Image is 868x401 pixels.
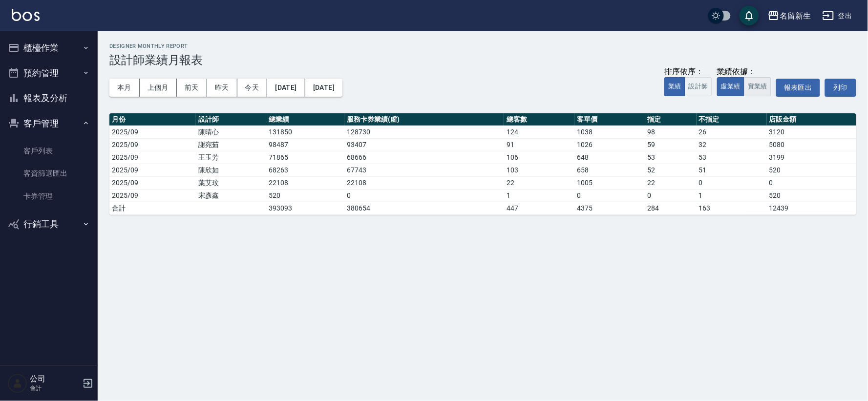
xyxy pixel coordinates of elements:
[344,151,504,164] td: 68666
[4,111,94,136] button: 客戶管理
[267,79,305,97] button: [DATE]
[776,79,820,97] button: 報表匯出
[207,79,237,97] button: 昨天
[574,113,645,126] th: 客單價
[4,185,94,208] a: 卡券管理
[266,164,344,176] td: 68263
[664,67,712,77] div: 排序依序：
[697,176,767,189] td: 0
[697,164,767,176] td: 51
[504,176,574,189] td: 22
[305,79,342,97] button: [DATE]
[266,176,344,189] td: 22108
[780,10,811,22] div: 名留新生
[504,126,574,138] td: 124
[109,126,196,138] td: 2025/09
[4,85,94,111] button: 報表及分析
[744,77,771,96] button: 實業績
[574,176,645,189] td: 1005
[697,189,767,202] td: 1
[30,384,80,393] p: 會計
[664,77,685,96] button: 業績
[697,113,767,126] th: 不指定
[109,113,196,126] th: 月份
[109,164,196,176] td: 2025/09
[697,126,767,138] td: 26
[819,7,856,25] button: 登出
[140,79,177,97] button: 上個月
[574,126,645,138] td: 1038
[266,189,344,202] td: 520
[764,6,815,26] button: 名留新生
[109,138,196,151] td: 2025/09
[504,138,574,151] td: 91
[266,138,344,151] td: 98487
[30,374,80,384] h5: 公司
[645,202,697,214] td: 284
[344,164,504,176] td: 67743
[504,151,574,164] td: 106
[196,138,266,151] td: 謝宛茹
[109,113,856,215] table: a dense table
[109,202,196,214] td: 合計
[12,9,40,21] img: Logo
[196,164,266,176] td: 陳欣如
[109,189,196,202] td: 2025/09
[574,189,645,202] td: 0
[4,35,94,61] button: 櫃檯作業
[109,53,856,67] h3: 設計師業績月報表
[4,211,94,237] button: 行銷工具
[109,79,140,97] button: 本月
[645,138,697,151] td: 59
[645,113,697,126] th: 指定
[767,138,856,151] td: 5080
[196,176,266,189] td: 葉艾玟
[574,164,645,176] td: 658
[645,151,697,164] td: 53
[697,151,767,164] td: 53
[574,202,645,214] td: 4375
[767,126,856,138] td: 3120
[109,176,196,189] td: 2025/09
[344,202,504,214] td: 380654
[685,77,712,96] button: 設計師
[504,202,574,214] td: 447
[645,126,697,138] td: 98
[4,162,94,185] a: 客資篩選匯出
[767,189,856,202] td: 520
[109,151,196,164] td: 2025/09
[344,138,504,151] td: 93407
[717,77,744,96] button: 虛業績
[717,67,771,77] div: 業績依據：
[574,151,645,164] td: 648
[825,79,856,97] button: 列印
[344,189,504,202] td: 0
[196,151,266,164] td: 王玉芳
[740,6,759,25] button: save
[196,189,266,202] td: 宋彥鑫
[645,176,697,189] td: 22
[266,202,344,214] td: 393093
[266,126,344,138] td: 131850
[767,164,856,176] td: 520
[504,113,574,126] th: 總客數
[196,113,266,126] th: 設計師
[574,138,645,151] td: 1026
[8,374,27,393] img: Person
[645,189,697,202] td: 0
[504,164,574,176] td: 103
[697,138,767,151] td: 32
[344,176,504,189] td: 22108
[177,79,207,97] button: 前天
[4,140,94,162] a: 客戶列表
[109,43,856,49] h2: Designer Monthly Report
[4,61,94,86] button: 預約管理
[767,113,856,126] th: 店販金額
[504,189,574,202] td: 1
[196,126,266,138] td: 陳晴心
[697,202,767,214] td: 163
[344,126,504,138] td: 128730
[266,113,344,126] th: 總業績
[767,202,856,214] td: 12439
